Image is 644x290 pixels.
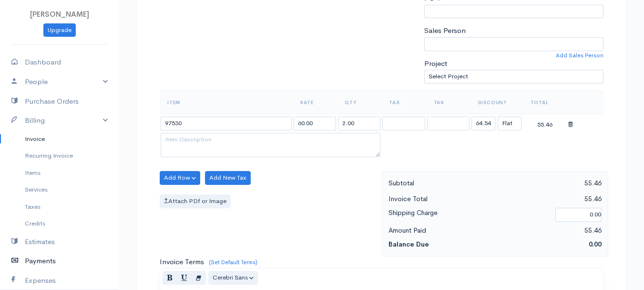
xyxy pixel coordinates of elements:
[556,51,603,60] a: Add Sales Person
[384,177,495,189] div: Subtotal
[495,225,606,236] div: 55.46
[160,91,293,114] th: Item
[424,25,466,36] label: Sales Person
[523,91,567,114] th: Total
[208,271,258,285] button: Font Family
[589,240,602,248] span: 0.00
[470,91,523,114] th: Discount
[384,193,495,205] div: Invoice Total
[191,271,206,285] button: Remove Font Style (CTRL+\)
[213,273,248,281] span: Cerebri Sans
[495,177,606,189] div: 55.46
[209,258,257,266] a: (Set Default Terms)
[426,91,470,114] th: Tax
[161,117,292,130] input: Item Name
[293,91,337,114] th: Rate
[160,194,231,208] label: Attach PDf or Image
[388,240,429,248] strong: Balance Due
[384,225,495,236] div: Amount Paid
[43,23,76,37] a: Upgrade
[30,10,89,19] span: [PERSON_NAME]
[524,118,566,129] div: 55.46
[205,171,251,185] button: Add New Tax
[163,271,177,285] button: Bold (CTRL+B)
[384,207,551,223] div: Shipping Charge
[160,257,204,268] label: Invoice Terms
[424,58,447,69] label: Project
[337,91,381,114] th: Qty
[381,91,426,114] th: Tax
[160,171,200,185] button: Add Row
[495,193,606,205] div: 55.46
[177,271,192,285] button: Underline (CTRL+U)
